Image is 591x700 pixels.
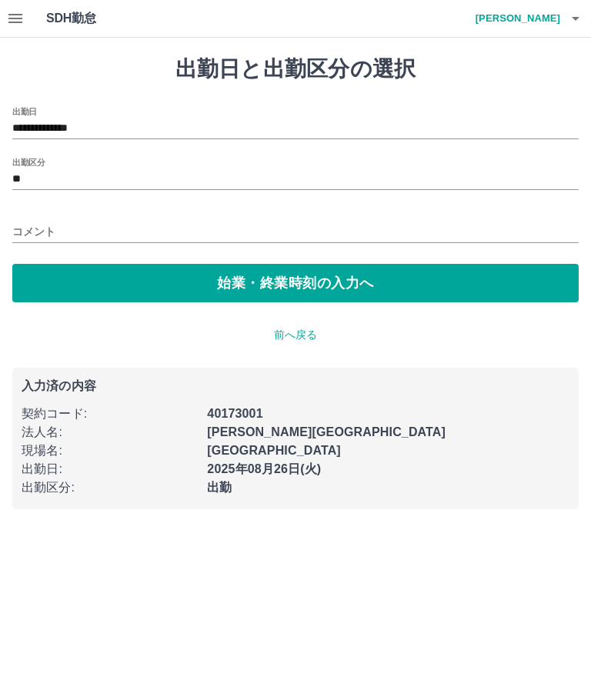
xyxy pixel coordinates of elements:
label: 出勤区分 [12,156,45,168]
p: 出勤区分 : [22,478,198,497]
b: 出勤 [207,481,232,494]
b: 2025年08月26日(火) [207,462,321,475]
b: 40173001 [207,407,262,420]
button: 始業・終業時刻の入力へ [12,264,579,302]
p: 法人名 : [22,423,198,442]
p: 契約コード : [22,405,198,423]
h1: 出勤日と出勤区分の選択 [12,56,579,82]
p: 入力済の内容 [22,380,569,392]
p: 現場名 : [22,442,198,460]
p: 前へ戻る [12,327,579,343]
b: [PERSON_NAME][GEOGRAPHIC_DATA] [207,425,446,438]
p: 出勤日 : [22,460,198,478]
label: 出勤日 [12,105,37,117]
b: [GEOGRAPHIC_DATA] [207,444,341,457]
